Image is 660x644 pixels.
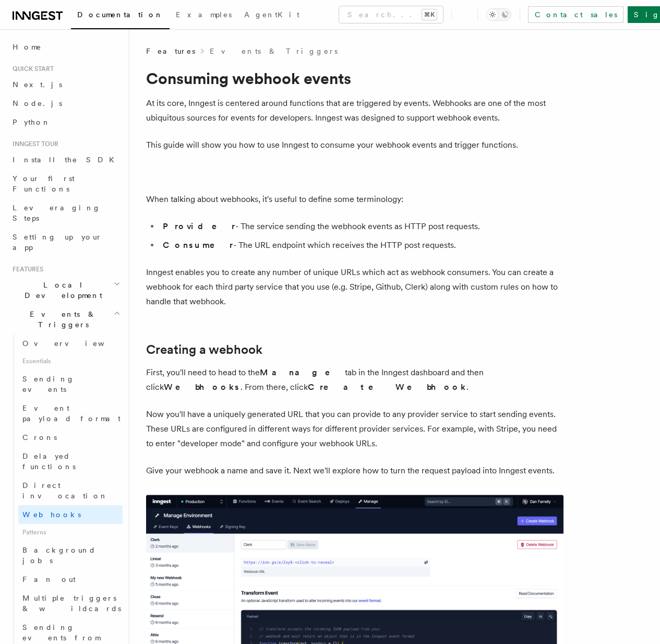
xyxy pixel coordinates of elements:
[13,233,102,252] span: Setting up your app
[146,407,563,451] p: Now you'll have a uniquely generated URL that you can provide to any provider service to start se...
[8,305,123,334] button: Events & Triggers
[18,524,123,541] span: Patterns
[18,399,123,428] a: Event payload format
[8,228,123,257] a: Setting up your app
[18,428,123,447] a: Crons
[13,174,75,193] span: Your first Functions
[163,221,235,231] strong: Provider
[8,169,123,198] a: Your first Functions
[8,38,123,56] a: Home
[308,382,466,392] strong: Create Webhook
[146,96,563,125] p: At its core, Inngest is centered around functions that are triggered by events. Webhooks are one ...
[210,46,338,56] a: Events & Triggers
[22,433,57,442] span: Crons
[18,570,123,589] a: Fan out
[8,75,123,94] a: Next.js
[18,589,123,618] a: Multiple triggers & wildcards
[8,150,123,169] a: Install the SDK
[8,94,123,113] a: Node.js
[77,10,163,19] span: Documentation
[146,138,563,152] p: This guide will show you how to use Inngest to consume your webhook events and trigger functions.
[146,463,563,478] p: Give your webhook a name and save it. Next we'll explore how to turn the request payload into Inn...
[146,69,563,88] h1: Consuming webhook events
[146,342,262,357] a: Creating a webhook
[164,382,241,392] strong: Webhooks
[22,404,121,423] span: Event payload format
[238,3,306,28] a: AgentKit
[18,505,123,524] a: Webhooks
[8,113,123,132] a: Python
[22,575,76,583] span: Fan out
[13,204,101,222] span: Leveraging Steps
[22,594,121,613] span: Multiple triggers & wildcards
[146,46,195,56] span: Features
[18,476,123,505] a: Direct invocation
[22,375,75,393] span: Sending events
[13,156,121,164] span: Install the SDK
[71,3,170,29] a: Documentation
[422,9,437,20] kbd: ⌘K
[486,8,511,21] button: Toggle dark mode
[146,192,563,207] p: When talking about webhooks, it's useful to define some terminology:
[13,118,51,126] span: Python
[8,140,58,148] span: Inngest tour
[170,3,238,28] a: Examples
[13,80,62,89] span: Next.js
[8,276,123,305] button: Local Development
[260,367,345,377] strong: Manage
[160,219,563,234] li: - The service sending the webhook events as HTTP post requests.
[18,369,123,399] a: Sending events
[8,309,114,330] span: Events & Triggers
[8,280,114,301] span: Local Development
[8,65,54,73] span: Quick start
[146,265,563,309] p: Inngest enables you to create any number of unique URLs which act as webhook consumers. You can c...
[18,334,123,353] a: Overview
[176,10,232,19] span: Examples
[146,365,563,395] p: First, you'll need to head to the tab in the Inngest dashboard and then click . From there, click .
[22,510,81,519] span: Webhooks
[8,265,43,273] span: Features
[18,541,123,570] a: Background jobs
[22,481,108,500] span: Direct invocation
[339,6,443,23] button: Search...⌘K
[163,240,233,250] strong: Consumer
[18,447,123,476] a: Delayed functions
[22,452,76,471] span: Delayed functions
[244,10,299,19] span: AgentKit
[13,99,62,108] span: Node.js
[528,6,623,23] a: Contact sales
[18,353,123,369] span: Essentials
[160,238,563,253] li: - The URL endpoint which receives the HTTP post requests.
[22,339,130,348] span: Overview
[22,546,96,565] span: Background jobs
[13,42,42,52] span: Home
[8,198,123,228] a: Leveraging Steps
